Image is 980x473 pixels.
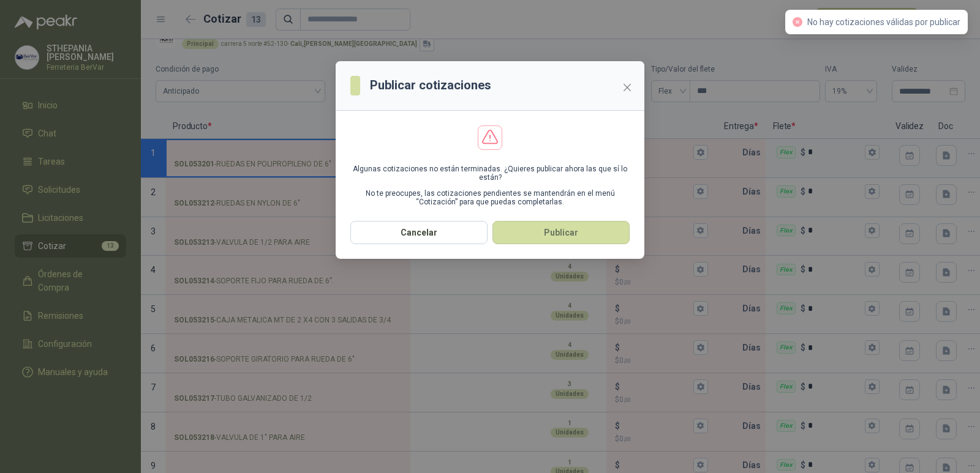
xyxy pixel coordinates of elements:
button: Cancelar [350,221,488,244]
button: Publicar [492,221,630,244]
p: No te preocupes, las cotizaciones pendientes se mantendrán en el menú “Cotización” para que pueda... [350,189,630,206]
h3: Publicar cotizaciones [370,76,491,95]
span: close [622,83,632,92]
button: Close [617,78,637,97]
p: Algunas cotizaciones no están terminadas. ¿Quieres publicar ahora las que sí lo están? [350,165,630,182]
